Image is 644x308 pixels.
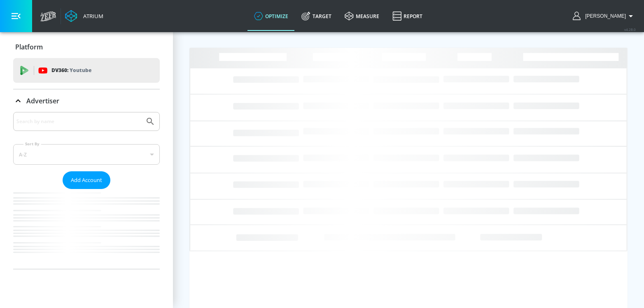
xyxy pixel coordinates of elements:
[80,12,103,20] div: Atrium
[23,141,41,147] label: Sort By
[573,11,636,21] button: [PERSON_NAME]
[71,175,102,185] span: Add Account
[13,35,160,58] div: Platform
[13,58,160,83] div: DV360: Youtube
[582,13,626,19] span: login as: sarah.grindle@zefr.com
[624,27,636,32] span: v 4.28.0
[295,1,338,31] a: Target
[26,96,59,105] p: Advertiser
[63,171,110,189] button: Add Account
[16,116,141,127] input: Search by name
[247,1,295,31] a: optimize
[13,89,160,112] div: Advertiser
[13,144,160,165] div: A-Z
[15,42,43,51] p: Platform
[386,1,429,31] a: Report
[51,66,91,75] p: DV360:
[13,189,160,269] nav: list of Advertiser
[70,66,91,75] p: Youtube
[65,10,103,22] a: Atrium
[338,1,386,31] a: measure
[13,112,160,269] div: Advertiser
